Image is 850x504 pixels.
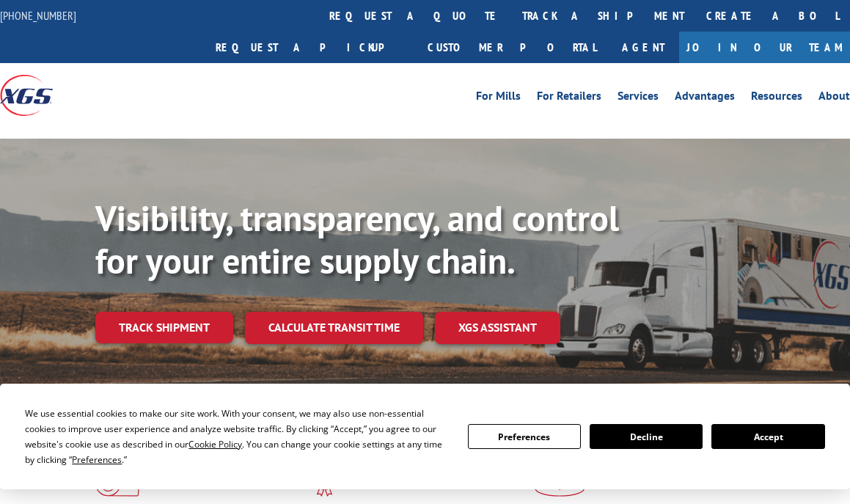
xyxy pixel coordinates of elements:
[468,424,581,449] button: Preferences
[751,90,802,106] a: Resources
[95,312,233,343] a: Track shipment
[679,32,850,63] a: Join Our Team
[618,90,659,106] a: Services
[537,90,601,106] a: For Retailers
[417,32,607,63] a: Customer Portal
[675,90,735,106] a: Advantages
[476,90,521,106] a: For Mills
[95,195,619,283] b: Visibility, transparency, and control for your entire supply chain.
[607,32,679,63] a: Agent
[245,312,423,343] a: Calculate transit time
[818,90,850,106] a: About
[711,424,824,449] button: Accept
[25,406,450,467] div: We use essential cookies to make our site work. With your consent, we may also use non-essential ...
[590,424,703,449] button: Decline
[205,32,417,63] a: Request a pickup
[435,312,560,343] a: XGS ASSISTANT
[72,453,122,466] span: Preferences
[188,438,242,450] span: Cookie Policy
